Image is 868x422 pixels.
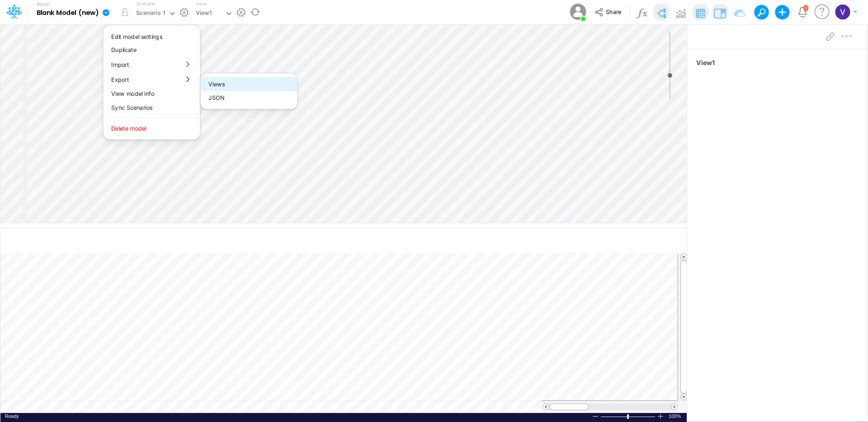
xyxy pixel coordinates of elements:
button: Duplicate [103,43,200,57]
button: Delete model [103,121,200,135]
input: Type a title here [8,232,490,250]
label: View [196,0,207,7]
button: Sync Scenarios [103,101,200,115]
button: View model info [103,87,200,101]
span: Share [606,8,621,15]
div: Scenario 1 [136,9,165,19]
label: Scenario [137,0,155,7]
div: 1 unread items [805,6,807,10]
div: Zoom [627,414,629,419]
button: Views [200,77,297,91]
span: View1 [696,58,862,67]
button: JSON [200,91,297,105]
iframe: FastComments [696,75,868,199]
button: Edit model settings [103,29,200,43]
div: Zoom level [669,413,682,420]
b: Blank Model (new) [37,9,99,17]
button: Import [103,57,200,72]
button: Export [103,72,200,87]
div: In Ready mode [5,413,19,420]
span: 100% [669,413,682,420]
div: Zoom In [657,413,664,420]
button: Share [590,5,627,19]
div: Zoom [600,413,657,420]
label: Model [37,2,50,7]
img: User Image Icon [568,2,588,22]
div: View1 [196,9,212,19]
a: Notifications [797,7,808,17]
div: Zoom Out [592,413,599,420]
span: Ready [5,413,19,419]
